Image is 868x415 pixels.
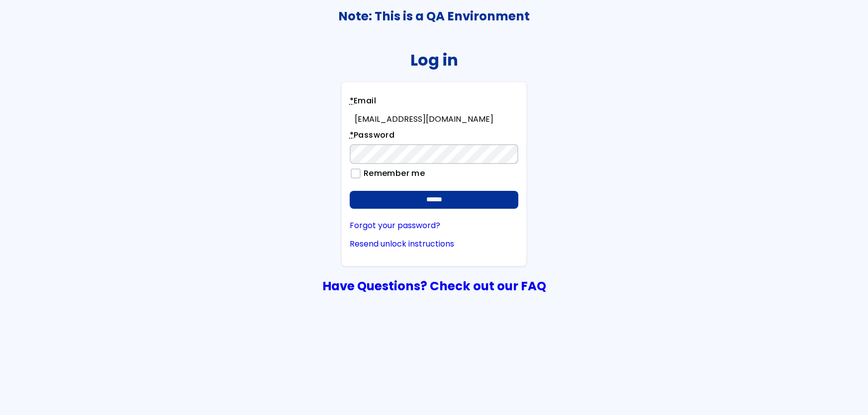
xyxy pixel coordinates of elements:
a: Have Questions? Check out our FAQ [322,277,546,295]
a: Resend unlock instructions [350,240,519,249]
div: [EMAIL_ADDRESS][DOMAIN_NAME] [355,115,519,124]
abbr: required [350,95,354,106]
label: Password [350,129,395,144]
abbr: required [350,129,354,141]
h2: Log in [410,51,458,69]
a: Forgot your password? [350,221,519,230]
label: Remember me [359,169,425,178]
h3: Note: This is a QA Environment [0,9,868,23]
label: Email [350,95,376,110]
